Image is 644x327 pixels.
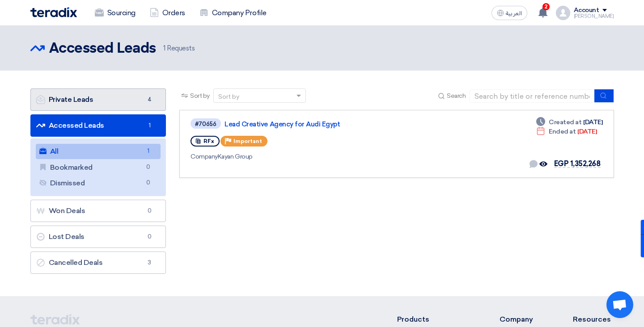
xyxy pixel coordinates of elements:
[36,176,161,191] a: Dismissed
[574,14,614,19] div: [PERSON_NAME]
[144,206,155,215] span: 0
[397,314,473,325] li: Products
[144,95,155,104] span: 4
[144,258,155,267] span: 3
[218,92,239,101] div: Sort by
[536,117,602,127] div: [DATE]
[542,3,550,10] span: 2
[143,3,192,23] a: Orders
[203,138,214,144] span: RFx
[30,114,166,137] a: Accessed Leads1
[606,291,633,318] a: Open chat
[500,314,546,325] li: Company
[573,314,614,325] li: Resources
[233,138,262,144] span: Important
[491,6,527,20] button: العربية
[30,7,77,17] img: Teradix logo
[470,89,595,103] input: Search by title or reference number
[549,127,576,136] span: Ended at
[88,3,143,23] a: Sourcing
[225,120,448,128] a: Lead Creative Agency for Audi Egypt
[143,178,153,188] span: 0
[36,144,161,159] a: All
[163,44,165,52] span: 1
[556,6,570,20] img: profile_test.png
[143,147,153,156] span: 1
[30,200,166,222] a: Won Deals0
[30,252,166,274] a: Cancelled Deals3
[36,160,161,175] a: Bookmarked
[191,152,450,161] div: Kayan Group
[30,226,166,248] a: Lost Deals0
[506,10,522,17] span: العربية
[447,91,466,101] span: Search
[191,153,218,160] span: Company
[536,127,597,136] div: [DATE]
[30,88,166,111] a: Private Leads4
[195,121,216,127] div: #70656
[554,159,601,168] span: EGP 1,352,268
[574,7,599,14] div: Account
[549,117,581,127] span: Created at
[163,43,195,54] span: Requests
[192,3,274,23] a: Company Profile
[143,163,153,172] span: 0
[144,232,155,241] span: 0
[49,40,156,58] h2: Accessed Leads
[144,121,155,130] span: 1
[190,91,210,101] span: Sort by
